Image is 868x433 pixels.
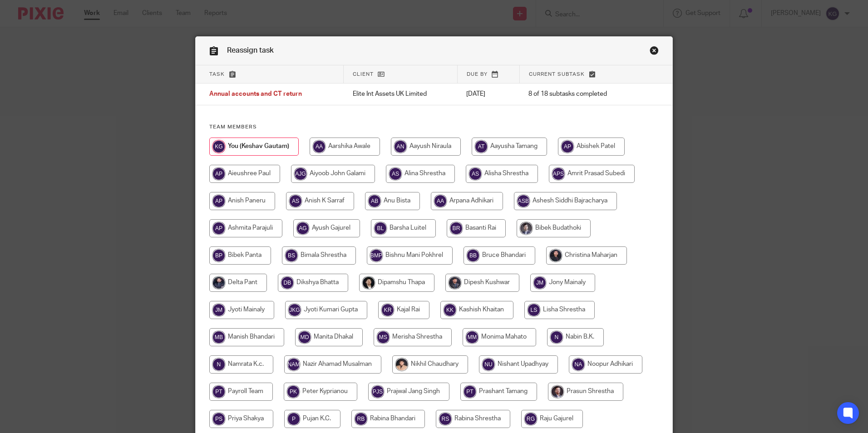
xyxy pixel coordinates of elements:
span: Current subtask [529,72,585,77]
span: Annual accounts and CT return [209,91,302,98]
span: Task [209,72,225,77]
p: [DATE] [466,89,510,98]
span: Due by [467,72,488,77]
span: Client [353,72,374,77]
p: Elite Int Assets UK Limited [353,89,448,98]
h4: Team members [209,123,659,131]
a: Close this dialog window [650,46,659,58]
td: 8 of 18 subtasks completed [519,84,639,105]
span: Reassign task [227,47,274,54]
